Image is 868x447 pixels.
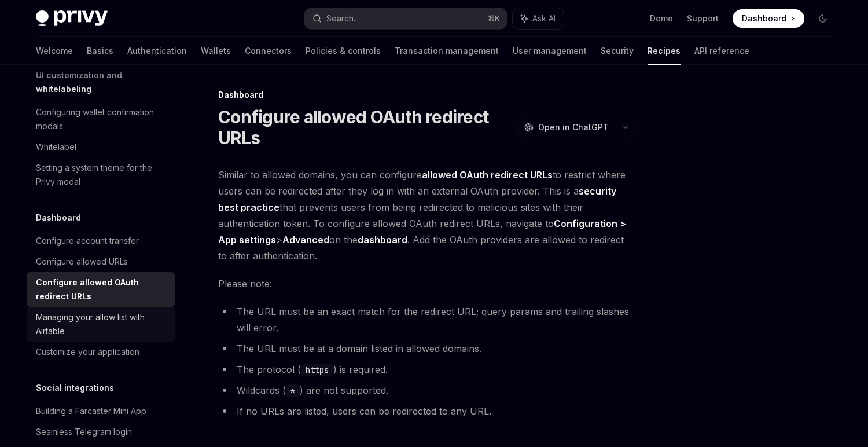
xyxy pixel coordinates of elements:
[306,37,381,65] a: Policies & controls
[27,157,175,192] a: Setting a system theme for the Privy modal
[27,342,175,362] a: Customize your application
[742,13,786,24] span: Dashboard
[36,211,81,225] h5: Dashboard
[304,8,507,29] button: Search...⌘K
[36,425,132,439] div: Seamless Telegram login
[395,37,499,65] a: Transaction management
[36,161,168,189] div: Setting a system theme for the Privy modal
[218,403,635,419] li: If no URLs are listed, users can be redirected to any URL.
[282,234,329,246] strong: Advanced
[648,37,681,65] a: Recipes
[218,340,635,357] li: The URL must be at a domain listed in allowed domains.
[201,37,231,65] a: Wallets
[87,37,113,65] a: Basics
[814,9,832,28] button: Toggle dark mode
[218,89,635,101] div: Dashboard
[488,14,500,23] span: ⌘ K
[36,10,108,27] img: dark logo
[218,276,635,292] span: Please note:
[218,382,635,398] li: Wildcards ( ) are not supported.
[513,37,587,65] a: User management
[27,272,175,307] a: Configure allowed OAuth redirect URLs
[27,307,175,342] a: Managing your allow list with Airtable
[358,234,407,246] a: dashboard
[218,167,635,264] span: Similar to allowed domains, you can configure to restrict where users can be redirected after the...
[218,361,635,378] li: The protocol ( ) is required.
[538,122,609,133] span: Open in ChatGPT
[36,140,76,154] div: Whitelabel
[36,276,168,303] div: Configure allowed OAuth redirect URLs
[27,251,175,272] a: Configure allowed URLs
[601,37,634,65] a: Security
[36,310,168,338] div: Managing your allow list with Airtable
[650,13,673,24] a: Demo
[245,37,292,65] a: Connectors
[36,37,73,65] a: Welcome
[36,255,128,269] div: Configure allowed URLs
[422,169,553,181] strong: allowed OAuth redirect URLs
[733,9,804,28] a: Dashboard
[687,13,719,24] a: Support
[36,345,139,359] div: Customize your application
[27,102,175,137] a: Configuring wallet confirmation modals
[326,12,359,25] div: Search...
[36,404,146,418] div: Building a Farcaster Mini App
[36,381,114,395] h5: Social integrations
[27,422,175,442] a: Seamless Telegram login
[27,137,175,157] a: Whitelabel
[532,13,556,24] span: Ask AI
[517,118,616,137] button: Open in ChatGPT
[218,303,635,336] li: The URL must be an exact match for the redirect URL; query params and trailing slashes will error.
[27,401,175,422] a: Building a Farcaster Mini App
[127,37,187,65] a: Authentication
[27,230,175,251] a: Configure account transfer
[218,107,512,148] h1: Configure allowed OAuth redirect URLs
[301,364,333,376] code: https
[36,105,168,133] div: Configuring wallet confirmation modals
[513,8,564,29] button: Ask AI
[36,234,139,248] div: Configure account transfer
[694,37,749,65] a: API reference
